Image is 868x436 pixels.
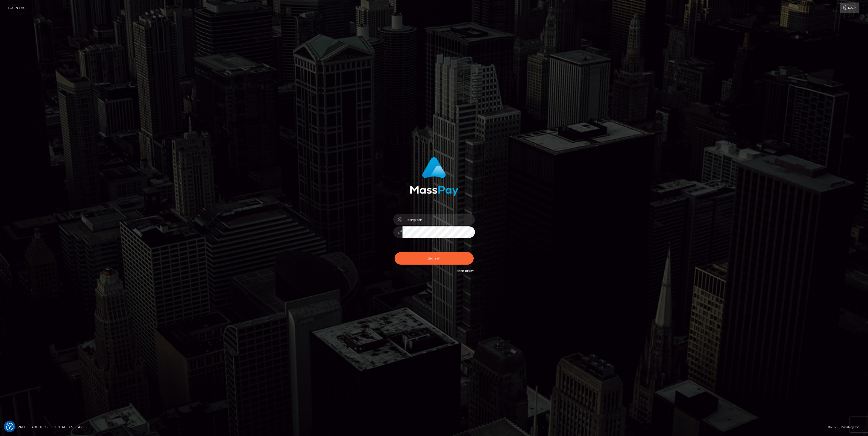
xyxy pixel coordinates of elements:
[6,423,14,430] img: Revisit consent button
[29,423,49,431] a: About Us
[6,423,14,430] button: Consent Preferences
[76,423,86,431] a: API
[402,214,475,225] input: Username...
[457,269,474,273] a: Need Help?
[6,423,28,431] a: Homepage
[8,3,28,13] a: Login Page
[828,424,864,430] div: © 2025 , MassPay Inc.
[840,3,859,13] a: Login
[395,252,474,265] button: Sign in
[51,423,75,431] a: Contact Us
[410,157,458,196] img: MassPay Login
